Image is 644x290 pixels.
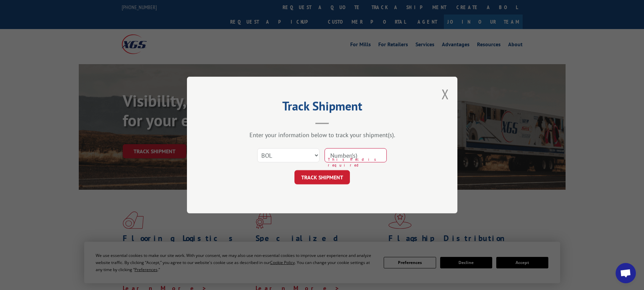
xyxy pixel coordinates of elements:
button: Close modal [442,85,449,103]
h2: Track Shipment [221,101,424,114]
button: TRACK SHIPMENT [294,170,350,184]
a: Open chat [616,263,636,283]
div: Enter your information below to track your shipment(s). [221,131,424,139]
input: Number(s) [325,148,387,162]
span: This field is required [328,157,387,168]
